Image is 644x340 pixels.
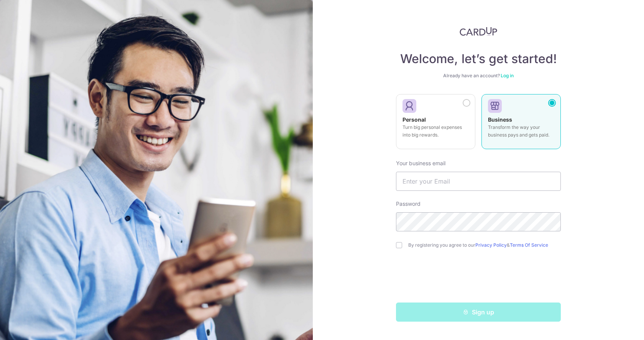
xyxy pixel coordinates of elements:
img: CardUp Logo [460,27,497,36]
input: Enter your Email [396,172,561,191]
strong: Personal [402,116,426,123]
a: Terms Of Service [510,242,548,248]
p: Turn big personal expenses into big rewards. [402,124,469,139]
strong: Business [488,116,512,123]
div: Already have an account? [396,73,561,79]
label: Password [396,200,421,208]
label: Your business email [396,159,445,167]
p: Transform the way your business pays and gets paid. [488,124,554,139]
a: Log in [501,73,514,78]
a: Privacy Policy [475,242,507,248]
h4: Welcome, let’s get started! [396,51,561,67]
a: Business Transform the way your business pays and gets paid. [481,94,561,154]
iframe: reCAPTCHA [420,264,537,293]
label: By registering you agree to our & [408,242,561,248]
a: Personal Turn big personal expenses into big rewards. [396,94,475,154]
